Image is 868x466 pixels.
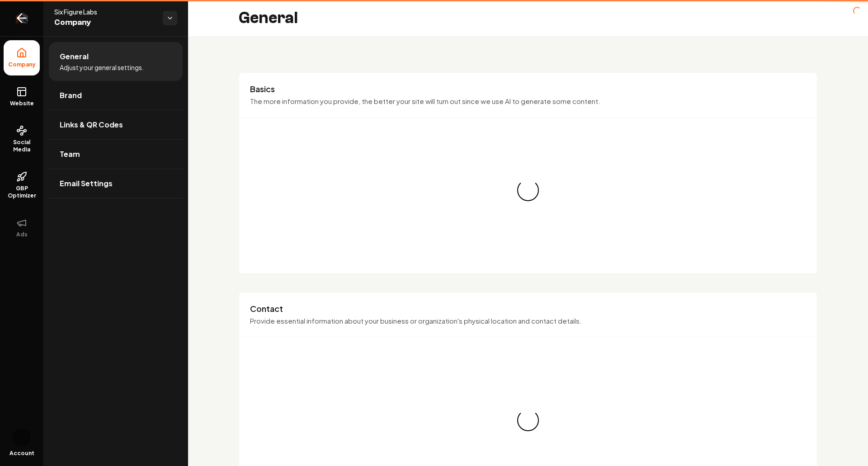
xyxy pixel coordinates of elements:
button: Open user button [13,428,31,446]
a: Team [49,140,183,169]
span: Links & QR Codes [60,119,123,130]
span: Company [5,61,39,68]
h3: Contact [250,303,806,314]
span: GBP Optimizer [4,185,40,199]
span: Adjust your general settings. [60,63,144,72]
p: Provide essential information about your business or organization's physical location and contact... [250,316,806,326]
p: The more information you provide, the better your site will turn out since we use AI to generate ... [250,96,806,107]
a: Website [4,79,40,114]
span: Email Settings [60,178,113,189]
span: Account [9,450,34,457]
div: Loading [515,408,541,433]
span: Social Media [4,139,40,153]
a: Brand [49,81,183,110]
a: GBP Optimizer [4,164,40,207]
button: Ads [4,210,40,245]
span: General [60,51,89,62]
a: Social Media [4,118,40,160]
span: Team [60,149,80,160]
img: Sagar Soni [13,428,31,446]
span: Company [54,16,156,29]
span: Ads [13,231,31,238]
span: Brand [60,90,82,101]
h3: Basics [250,84,806,94]
div: Loading [515,177,541,203]
span: Six Figure Labs [54,7,156,16]
h2: General [239,9,298,27]
a: Email Settings [49,169,183,198]
span: Website [6,100,38,107]
a: Links & QR Codes [49,110,183,139]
